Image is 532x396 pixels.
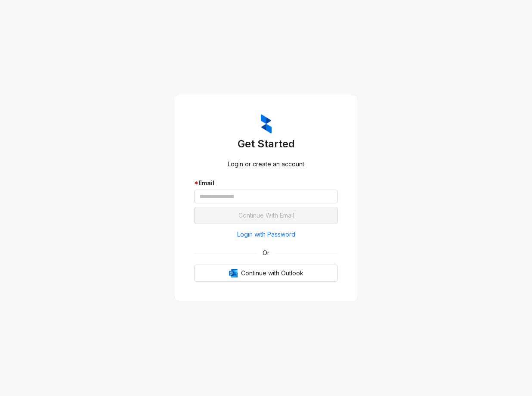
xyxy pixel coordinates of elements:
[257,248,275,258] span: Or
[194,178,338,188] div: Email
[194,159,338,169] div: Login or create an account
[229,269,238,278] img: Outlook
[194,228,338,241] button: Login with Password
[194,207,338,224] button: Continue With Email
[261,114,272,134] img: ZumaIcon
[241,268,303,278] span: Continue with Outlook
[194,137,338,151] h3: Get Started
[194,265,338,282] button: OutlookContinue with Outlook
[237,230,295,239] span: Login with Password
